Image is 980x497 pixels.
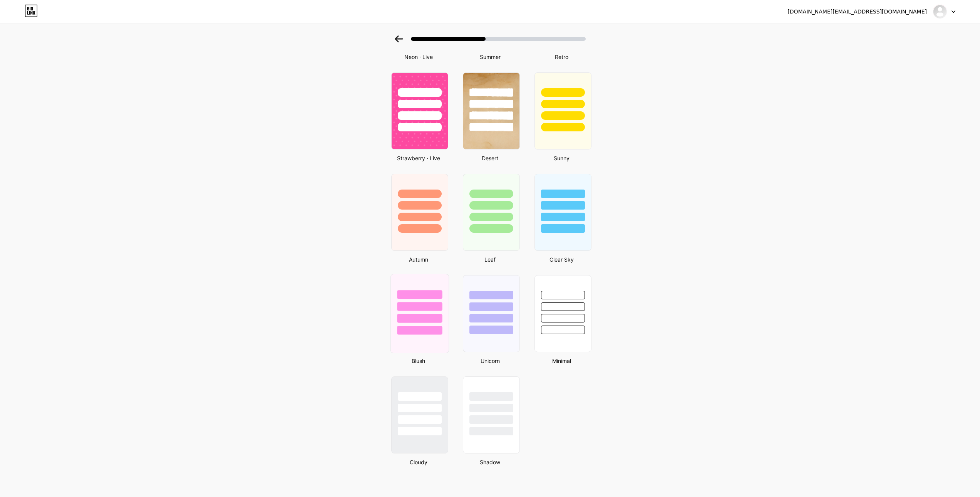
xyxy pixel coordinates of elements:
[532,154,591,162] div: Sunny
[461,357,520,365] div: Unicorn
[461,53,520,61] div: Summer
[461,255,520,264] div: Leaf
[389,458,448,466] div: Cloudy
[389,53,448,61] div: Neon · Live
[461,154,520,162] div: Desert
[389,154,448,162] div: Strawberry · Live
[389,357,448,365] div: Blush
[933,4,947,19] img: happymento
[389,255,448,264] div: Autumn
[532,255,591,264] div: Clear Sky
[532,357,591,365] div: Minimal
[787,8,927,16] div: [DOMAIN_NAME][EMAIL_ADDRESS][DOMAIN_NAME]
[461,458,520,466] div: Shadow
[532,53,591,61] div: Retro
